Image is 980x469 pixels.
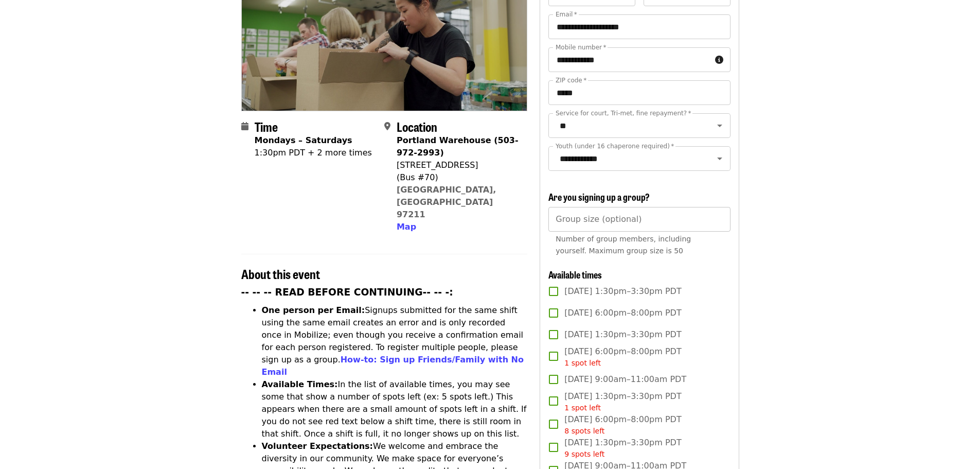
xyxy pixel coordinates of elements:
i: circle-info icon [715,55,723,65]
span: 1 spot left [564,359,601,367]
button: Map [397,221,416,233]
input: Email [548,14,730,39]
span: [DATE] 1:30pm–3:30pm PDT [564,437,681,460]
div: 1:30pm PDT + 2 more times [255,147,372,159]
strong: Mondays – Saturdays [255,135,352,145]
strong: Volunteer Expectations: [262,441,373,451]
label: Service for court, Tri-met, fine repayment? [556,110,691,116]
button: Open [712,151,727,166]
i: calendar icon [241,121,248,131]
span: About this event [241,265,320,283]
i: map-marker-alt icon [384,121,390,131]
span: [DATE] 1:30pm–3:30pm PDT [564,390,681,413]
span: 1 spot left [564,404,601,412]
strong: Portland Warehouse (503-972-2993) [397,135,519,158]
span: [DATE] 6:00pm–8:00pm PDT [564,413,681,437]
span: [DATE] 6:00pm–8:00pm PDT [564,307,681,319]
input: Mobile number [548,47,710,72]
span: 8 spots left [564,427,604,435]
span: Available times [548,268,602,281]
input: [object Object] [548,207,730,232]
input: ZIP code [548,80,730,105]
a: How-to: Sign up Friends/Family with No Email [262,355,524,377]
div: [STREET_ADDRESS] [397,159,519,171]
span: [DATE] 9:00am–11:00am PDT [564,373,686,386]
span: [DATE] 1:30pm–3:30pm PDT [564,285,681,298]
strong: One person per Email: [262,305,365,315]
label: ZIP code [556,77,586,83]
label: Mobile number [556,44,606,50]
strong: -- -- -- READ BEFORE CONTINUING-- -- -: [241,287,453,298]
span: Location [397,117,437,135]
span: [DATE] 6:00pm–8:00pm PDT [564,345,681,369]
span: Are you signing up a group? [548,190,650,203]
div: (Bus #70) [397,171,519,184]
span: Number of group members, including yourself. Maximum group size is 50 [556,235,691,255]
strong: Available Times: [262,379,338,389]
span: [DATE] 1:30pm–3:30pm PDT [564,328,681,341]
label: Email [556,11,577,18]
span: Time [255,117,278,135]
li: In the list of available times, you may see some that show a number of spots left (ex: 5 spots le... [262,378,528,440]
a: [GEOGRAPHIC_DATA], [GEOGRAPHIC_DATA] 97211 [397,185,496,219]
li: Signups submitted for the same shift using the same email creates an error and is only recorded o... [262,304,528,378]
span: Map [397,222,416,232]
label: Youth (under 16 chaperone required) [556,143,674,149]
span: 9 spots left [564,450,604,458]
button: Open [712,118,727,133]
